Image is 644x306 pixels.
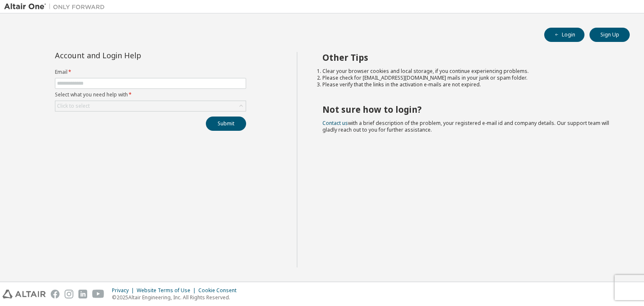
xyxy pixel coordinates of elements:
div: Click to select [55,101,246,111]
div: Privacy [112,287,137,294]
img: Altair One [4,3,109,11]
li: Clear your browser cookies and local storage, if you continue experiencing problems. [322,68,615,75]
span: with a brief description of the problem, your registered e-mail id and company details. Our suppo... [322,119,609,133]
button: Submit [206,117,246,131]
img: linkedin.svg [78,290,87,298]
p: © 2025 Altair Engineering, Inc. All Rights Reserved. [112,294,241,301]
h2: Other Tips [322,52,615,63]
div: Website Terms of Use [137,287,198,294]
div: Account and Login Help [55,52,208,59]
img: instagram.svg [65,290,73,298]
button: Sign Up [589,28,630,42]
label: Email [55,69,246,75]
img: facebook.svg [51,290,60,298]
button: Login [544,28,584,42]
div: Click to select [57,103,90,109]
h2: Not sure how to login? [322,104,615,115]
li: Please verify that the links in the activation e-mails are not expired. [322,81,615,88]
img: youtube.svg [92,290,104,298]
div: Cookie Consent [198,287,241,294]
img: altair_logo.svg [3,290,46,298]
a: Contact us [322,119,348,127]
label: Select what you need help with [55,91,246,98]
li: Please check for [EMAIL_ADDRESS][DOMAIN_NAME] mails in your junk or spam folder. [322,75,615,81]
